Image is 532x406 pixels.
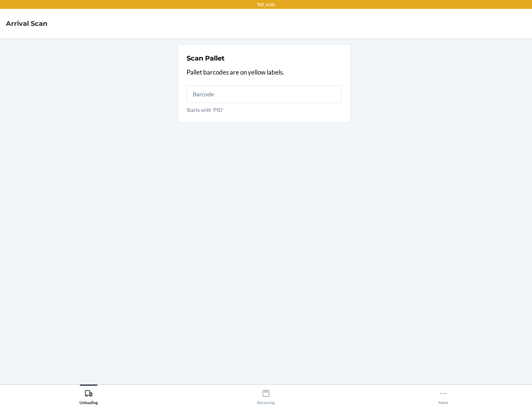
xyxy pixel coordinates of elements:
h4: Arrival Scan [6,19,47,28]
p: Pallet barcodes are on yellow labels. [187,68,342,77]
h2: Scan Pallet [187,54,225,63]
div: More [439,386,448,405]
p: Starts with 'PID' [187,106,342,114]
button: More [355,385,532,405]
input: Starts with 'PID' [187,85,342,103]
button: Receiving [177,385,355,405]
div: Unloading [79,386,98,405]
p: TST_LOG [257,1,275,8]
div: Receiving [257,386,275,405]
